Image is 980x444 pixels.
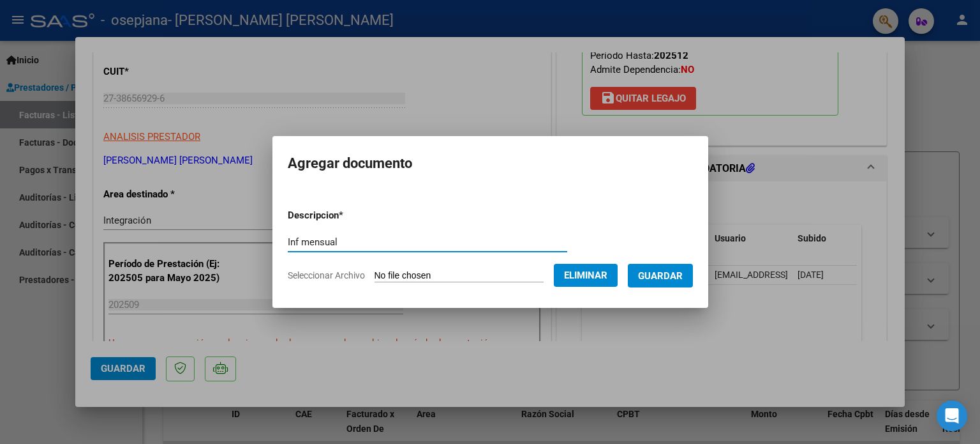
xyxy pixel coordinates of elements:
span: Guardar [638,270,683,282]
h2: Agregar documento [288,151,693,176]
button: Guardar [628,264,693,287]
span: Seleccionar Archivo [288,270,365,280]
div: Open Intercom Messenger [937,401,967,431]
button: Eliminar [554,264,618,287]
span: Eliminar [564,270,607,281]
p: Descripcion [288,208,410,223]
